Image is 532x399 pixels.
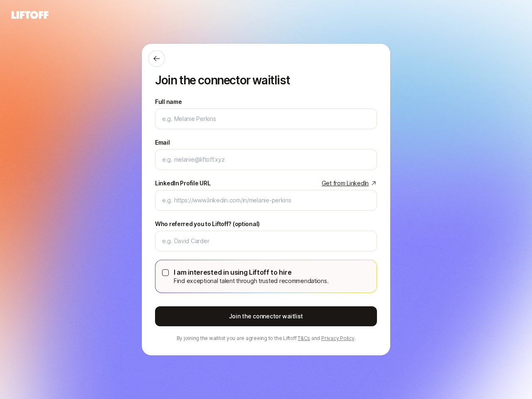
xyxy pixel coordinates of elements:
[155,335,377,342] p: By joining the waitlist you are agreeing to the Liftoff and .
[155,306,377,326] button: Join the connector waitlist
[162,269,169,276] button: I am interested in using Liftoff to hireFind exceptional talent through trusted recommendations.
[155,74,377,87] p: Join the connector waitlist
[155,178,210,188] div: LinkedIn Profile URL
[174,276,328,286] p: Find exceptional talent through trusted recommendations.
[174,267,328,278] p: I am interested in using Liftoff to hire
[155,219,260,229] label: Who referred you to Liftoff? (optional)
[162,155,370,165] input: e.g. melanie@liftoff.xyz
[162,236,370,246] input: e.g. David Carder
[162,195,370,205] input: e.g. https://www.linkedin.com/in/melanie-perkins
[322,178,377,188] a: Get from LinkedIn
[298,335,310,341] a: T&Cs
[155,138,170,148] label: Email
[321,335,355,341] a: Privacy Policy
[155,97,182,107] label: Full name
[162,114,370,124] input: e.g. Melanie Perkins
